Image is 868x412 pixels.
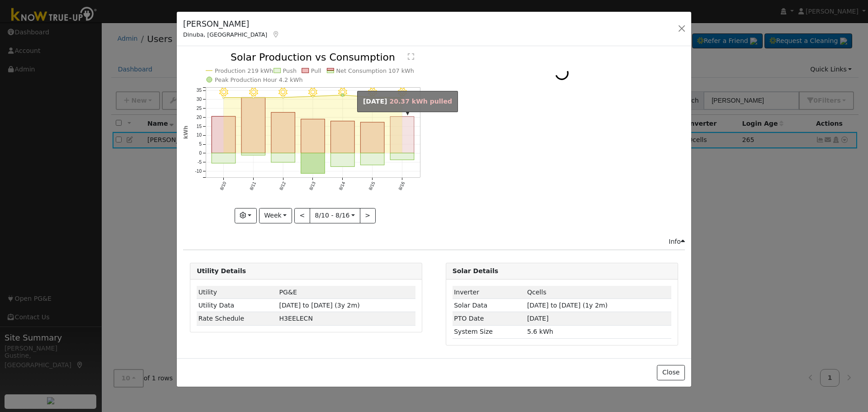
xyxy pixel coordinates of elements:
a: Map [272,31,280,38]
span: [DATE] to [DATE] (1y 2m) [527,302,608,309]
rect: onclick="" [212,117,236,153]
i: 8/10 - Clear [219,88,228,97]
rect: onclick="" [361,123,385,153]
span: [DATE] [527,315,549,322]
circle: onclick="" [341,94,344,97]
div: Info [669,237,685,246]
text: kWh [183,126,189,139]
td: System Size [453,325,526,338]
text: 8/12 [278,181,287,191]
text: 8/16 [398,181,406,191]
rect: onclick="" [301,119,325,153]
td: Utility [197,286,278,299]
text: 8/15 [368,181,376,191]
text: 15 [197,124,202,129]
text: 0 [199,151,202,156]
text: 20 [197,115,202,120]
rect: onclick="" [241,153,265,156]
span: Dinuba, [GEOGRAPHIC_DATA] [183,31,267,38]
span: ID: 14621301, authorized: 07/11/24 [279,289,297,296]
circle: onclick="" [312,95,314,97]
td: PTO Date [453,312,526,325]
rect: onclick="" [331,153,355,167]
rect: onclick="" [361,153,385,165]
circle: onclick="" [252,97,254,99]
strong: Utility Details [197,267,246,275]
text: 8/13 [308,181,316,191]
span: 20.37 kWh pulled [389,98,452,105]
td: Utility Data [197,299,278,312]
text: 25 [197,106,202,111]
td: Solar Data [453,299,526,312]
circle: onclick="" [223,97,225,99]
rect: onclick="" [391,117,415,153]
text: -10 [195,169,202,174]
strong: [DATE] [363,98,387,105]
span: [DATE] to [DATE] (3y 2m) [279,302,360,309]
rect: onclick="" [271,113,295,153]
text: Production 219 kWh [215,67,273,74]
text: Solar Production vs Consumption [231,52,395,63]
text: 8/11 [249,181,257,191]
span: 5.6 kWh [527,328,553,335]
span: ID: 372, authorized: 07/11/24 [527,289,547,296]
text: 8/10 [219,181,227,191]
text: Net Consumption 107 kWh [336,67,415,74]
text: 8/14 [338,181,346,191]
text: Peak Production Hour 4.2 kWh [215,76,303,83]
text:  [408,53,414,60]
rect: onclick="" [241,98,265,153]
rect: onclick="" [212,153,236,164]
text: 5 [199,142,202,147]
button: < [294,208,310,223]
i: 8/14 - Clear [338,88,347,97]
button: Close [657,365,684,380]
button: 8/10 - 8/16 [310,208,360,223]
rect: onclick="" [391,153,415,160]
td: Rate Schedule [197,312,278,325]
button: Week [259,208,292,223]
span: B [279,315,313,322]
h5: [PERSON_NAME] [183,18,280,30]
td: Inverter [453,286,526,299]
rect: onclick="" [301,153,325,174]
text: -5 [198,160,202,165]
text: Push [283,67,297,74]
circle: onclick="" [282,97,284,99]
text: 10 [197,133,202,138]
text: 35 [197,88,202,93]
i: 8/13 - Clear [308,88,317,97]
rect: onclick="" [331,121,355,153]
text: 30 [197,97,202,102]
text: Pull [311,67,321,74]
strong: Solar Details [453,267,498,275]
rect: onclick="" [271,153,295,163]
i: 8/12 - Clear [279,88,288,97]
i: 8/11 - Clear [249,88,258,97]
button: > [360,208,376,223]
